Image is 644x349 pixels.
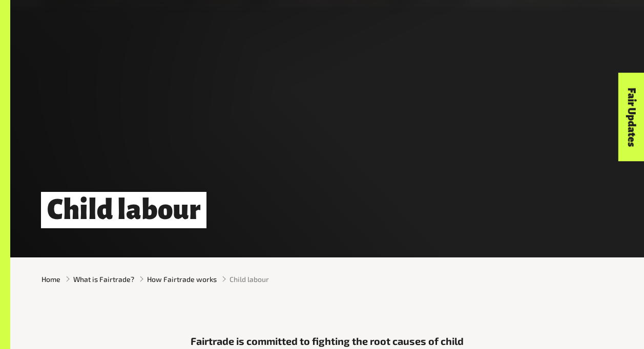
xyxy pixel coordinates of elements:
[41,274,60,285] a: Home
[230,274,269,285] span: Child labour
[147,274,217,285] a: How Fairtrade works
[73,274,134,285] a: What is Fairtrade?
[41,192,206,228] h1: Child labour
